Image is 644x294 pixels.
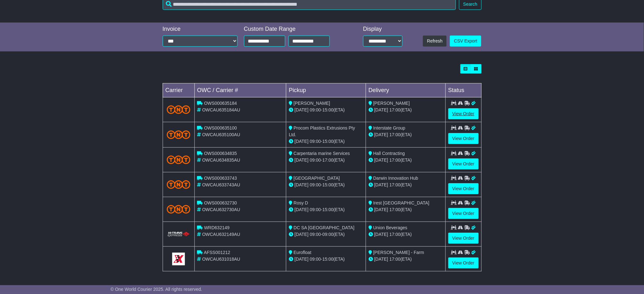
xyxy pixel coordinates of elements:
span: 17:00 [390,132,401,137]
div: (ETA) [369,131,443,138]
span: [DATE] [295,182,308,187]
span: 09:00 [310,139,321,144]
span: OWS000635184 [204,101,237,106]
a: View Order [448,158,479,170]
span: 17:00 [390,107,401,112]
td: Delivery [366,84,445,97]
span: OWS000634835 [204,151,237,156]
a: View Order [448,133,479,144]
span: 09:00 [310,107,321,112]
span: [DATE] [295,107,308,112]
span: 17:00 [322,157,334,163]
span: [DATE] [295,139,308,144]
span: [DATE] [374,232,388,237]
span: 15:00 [322,139,334,144]
div: Display [363,26,403,33]
img: TNT_Domestic.png [167,105,191,114]
div: - (ETA) [289,231,363,238]
span: 17:00 [390,157,401,163]
div: - (ETA) [289,107,363,113]
span: Rosy D [294,200,308,205]
span: 15:00 [322,182,334,187]
span: 09:00 [310,182,321,187]
img: TNT_Domestic.png [167,156,191,164]
td: Status [445,84,481,97]
span: OWS000635100 [204,125,237,130]
span: Irest [GEOGRAPHIC_DATA] [373,200,430,205]
div: - (ETA) [289,138,363,145]
img: TNT_Domestic.png [167,205,191,214]
img: HiTrans.png [167,231,191,237]
span: Carpentaria marine Services [294,151,350,156]
a: View Order [448,183,479,194]
span: 15:00 [322,107,334,112]
td: Pickup [286,84,366,97]
span: © One World Courier 2025. All rights reserved. [111,287,202,292]
a: View Order [448,208,479,219]
img: GetCarrierServiceLogo [172,253,185,265]
td: Carrier [163,84,194,97]
span: OWCAU635184AU [202,107,240,112]
span: [DATE] [374,182,388,187]
span: OWCAU632730AU [202,207,240,212]
span: Eurofloat [294,250,311,255]
div: - (ETA) [289,206,363,213]
span: [DATE] [295,207,308,212]
span: 09:00 [310,257,321,262]
span: [DATE] [374,157,388,163]
span: [DATE] [374,257,388,262]
span: [DATE] [295,257,308,262]
img: TNT_Domestic.png [167,180,191,189]
span: WRD632149 [204,225,229,230]
span: OWS000633743 [204,176,237,181]
div: - (ETA) [289,182,363,188]
span: 17:00 [390,207,401,212]
span: [DATE] [374,207,388,212]
a: View Order [448,257,479,269]
span: 15:00 [322,257,334,262]
span: [PERSON_NAME] - Farm [373,250,424,255]
span: AFSS001212 [204,250,230,255]
div: (ETA) [369,107,443,113]
span: [PERSON_NAME] [373,101,410,106]
span: [DATE] [374,132,388,137]
span: DC SA [GEOGRAPHIC_DATA] [294,225,355,230]
span: 17:00 [390,232,401,237]
div: Invoice [163,26,238,33]
span: Hall Contracting [373,151,405,156]
span: Union Beverages [373,225,407,230]
span: Darwin Innovation Hub [373,176,418,181]
a: CSV Export [450,36,481,47]
span: [PERSON_NAME] [294,101,330,106]
div: (ETA) [369,157,443,164]
span: Procom Plastics Extrusions Pty Ltd. [289,125,355,137]
span: 17:00 [390,182,401,187]
a: View Order [448,233,479,244]
div: (ETA) [369,256,443,263]
div: (ETA) [369,182,443,188]
span: 15:00 [322,207,334,212]
span: OWS000632730 [204,200,237,205]
div: Custom Date Range [244,26,346,33]
span: 09:00 [322,232,334,237]
span: [GEOGRAPHIC_DATA] [294,176,340,181]
a: View Order [448,108,479,119]
div: - (ETA) [289,157,363,164]
span: [DATE] [295,157,308,163]
span: 09:00 [310,157,321,163]
span: 09:00 [310,232,321,237]
span: 09:00 [310,207,321,212]
span: OWCAU633743AU [202,182,240,187]
span: OWCAU635100AU [202,132,240,137]
div: (ETA) [369,231,443,238]
img: TNT_Domestic.png [167,130,191,139]
span: [DATE] [295,232,308,237]
button: Refresh [423,36,447,47]
div: - (ETA) [289,256,363,263]
div: (ETA) [369,206,443,213]
td: OWC / Carrier # [194,84,286,97]
span: Interstate Group [373,125,405,130]
span: OWCAU632149AU [202,232,240,237]
span: OWCAU634835AU [202,157,240,163]
span: [DATE] [374,107,388,112]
